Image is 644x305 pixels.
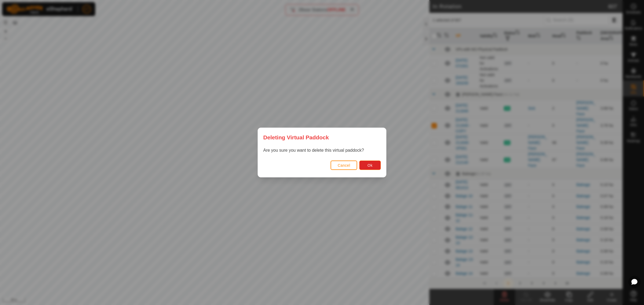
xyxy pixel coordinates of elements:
[331,161,357,170] button: Cancel
[338,163,350,168] span: Cancel
[368,163,373,168] span: Ok
[263,133,329,142] span: Deleting Virtual Paddock
[359,161,381,170] button: Ok
[263,147,381,154] p: Are you sure you want to delete this virtual paddock?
